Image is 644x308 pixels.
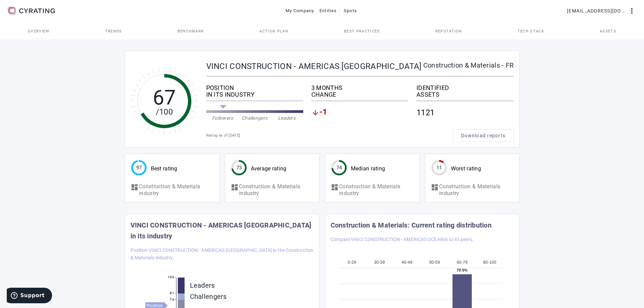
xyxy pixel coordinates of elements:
tspan: 60-79 [456,260,467,265]
tspan: 80-100 [483,260,496,265]
div: 3 MONTHS [311,85,408,91]
span: Overview [28,29,50,33]
tspan: 11 [436,165,442,171]
span: Assets [600,29,616,33]
div: Best rating [151,165,177,172]
div: Challengers [190,293,227,300]
g: CYRATING [19,8,55,13]
div: POSITION [206,85,303,91]
tspan: 50-59 [429,260,440,265]
div: Challengers [239,115,271,121]
iframe: Opens a widget where you can find more information [7,288,52,305]
span: Action Plan [259,29,288,33]
tspan: 67 [152,86,176,110]
div: Construction & Materials - FR [423,62,514,69]
mat-icon: arrow_downward [311,109,319,117]
tspan: /100 [156,107,172,117]
span: Construction & Materials industry [239,183,313,197]
div: VINCI CONSTRUCTION - AMERICAS [GEOGRAPHIC_DATA] [206,62,423,71]
span: Reputation [435,29,462,33]
div: IDENTIFIED [416,85,514,91]
span: Construction & Materials industry [439,183,514,197]
button: Download reports [453,129,514,142]
span: -1 [319,109,328,117]
mat-icon: dashboard [431,183,438,191]
span: Entities [319,5,337,16]
div: CHANGE [311,91,408,98]
span: Benchmark [177,29,204,33]
tspan: 30-39 [374,260,385,265]
span: Best practices [344,29,380,33]
mat-card-title: VINCI CONSTRUCTION - AMERICAS [GEOGRAPHIC_DATA] in its industry [130,220,314,241]
mat-icon: more_vert [628,7,636,15]
div: Median rating [351,165,385,172]
mat-card-title: Construction & Materials: Current rating distribution [331,220,492,231]
mat-card-subtitle: Compare VINCI CONSTRUCTION - AMERICAS OCEANIA to its peers. [331,236,474,243]
mat-card-subtitle: Position VINCI CONSTRUCTION - AMERICAS [GEOGRAPHIC_DATA] in the Construction & Materials industry. [130,246,314,261]
div: Leaders [190,278,215,293]
button: [EMAIL_ADDRESS][DOMAIN_NAME] [564,5,639,17]
span: Spots [344,5,357,16]
mat-icon: dashboard [331,183,338,191]
div: 1121 [416,104,514,121]
div: Rating as of [DATE] [206,132,453,139]
span: Trends [105,29,122,33]
div: Average rating [251,165,287,172]
div: Worst rating [451,165,481,172]
div: 100 - [168,274,176,281]
span: Download reports [461,132,505,139]
tspan: 97 [136,165,142,171]
mat-icon: dashboard [231,183,238,191]
tspan: 73 [236,165,242,171]
tspan: 40-49 [401,260,412,265]
div: Followers [207,115,239,121]
mat-icon: dashboard [130,183,138,191]
button: Spots [339,5,361,17]
button: Entities [317,5,339,17]
span: [EMAIL_ADDRESS][DOMAIN_NAME] [567,5,628,16]
button: My Company [283,5,317,17]
div: 74 - [170,296,176,303]
div: ASSETS [416,91,514,98]
span: Construction & Materials industry [139,183,213,197]
div: IN ITS INDUSTRY [206,91,303,98]
tspan: 74 [336,165,342,171]
span: My Company [286,5,314,16]
span: Construction & Materials industry [339,183,413,197]
tspan: 0-29 [348,260,356,265]
div: Leaders [271,115,303,121]
div: 81 - [170,290,176,297]
span: Tech Stack [518,29,544,33]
